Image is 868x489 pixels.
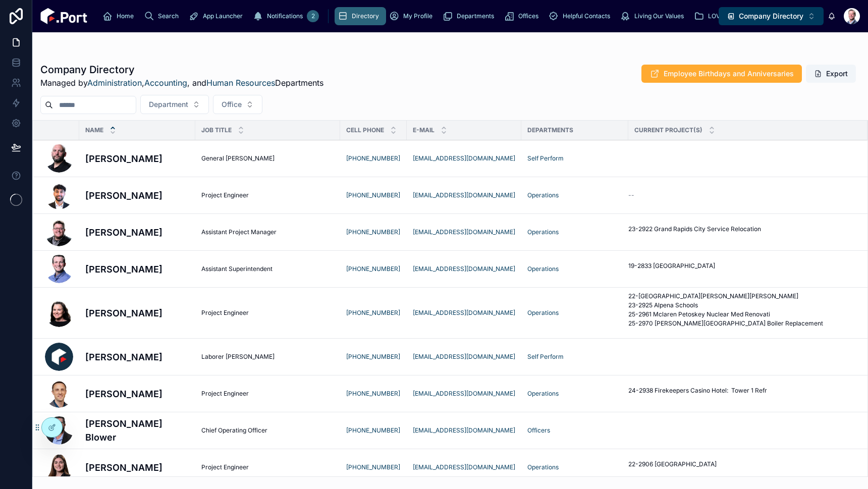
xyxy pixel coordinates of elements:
[346,463,400,471] a: [PHONE_NUMBER]
[413,265,515,273] a: [EMAIL_ADDRESS][DOMAIN_NAME]
[201,309,334,317] a: Project Engineer
[527,353,564,361] a: Self Perform
[85,189,189,202] h4: [PERSON_NAME]
[222,99,242,110] span: Office
[628,292,855,334] a: 22-[GEOGRAPHIC_DATA][PERSON_NAME][PERSON_NAME] 23-2925 Alpena Schools25-2961 Mclaren Petoskey Nuc...
[144,78,187,88] a: Accounting
[413,426,515,434] a: [EMAIL_ADDRESS][DOMAIN_NAME]
[527,353,622,361] a: Self Perform
[201,463,334,471] a: Project Engineer
[85,350,189,364] a: [PERSON_NAME]
[527,390,559,398] a: Operations
[628,261,855,277] a: 19-2833 [GEOGRAPHIC_DATA]
[413,390,515,397] a: [EMAIL_ADDRESS][DOMAIN_NAME]
[352,12,379,20] span: Directory
[201,426,267,434] span: Chief Operating Officer
[527,154,564,162] a: Self Perform
[413,126,435,134] span: E-Mail
[201,309,249,317] span: Project Engineer
[346,191,400,199] a: [PHONE_NUMBER]
[201,191,334,199] a: Project Engineer
[346,309,400,316] a: [PHONE_NUMBER]
[628,191,855,199] a: --
[85,417,189,444] h4: [PERSON_NAME] Blower
[346,228,401,236] a: [PHONE_NUMBER]
[346,228,400,236] a: [PHONE_NUMBER]
[413,154,515,162] a: [EMAIL_ADDRESS][DOMAIN_NAME]
[527,265,559,273] span: Operations
[708,12,740,20] span: LOV Admin
[346,154,401,162] a: [PHONE_NUMBER]
[628,386,767,395] p: 24-2938 Firekeepers Casino Hotel: Tower 1 Refr
[691,7,760,25] a: LOV Admin
[413,353,515,361] a: [EMAIL_ADDRESS][DOMAIN_NAME]
[527,426,622,434] a: Officers
[628,460,855,475] a: 22-2906 [GEOGRAPHIC_DATA]
[85,226,189,239] a: [PERSON_NAME]
[527,228,622,236] a: Operations
[413,463,515,471] a: [EMAIL_ADDRESS][DOMAIN_NAME]
[40,63,323,77] h1: Company Directory
[628,225,855,240] a: 23-2922 Grand Rapids City Service Relocation
[346,265,400,273] a: [PHONE_NUMBER]
[201,353,334,361] a: Laborer [PERSON_NAME]
[527,309,622,317] a: Operations
[346,426,400,434] a: [PHONE_NUMBER]
[527,265,622,273] a: Operations
[527,426,550,434] span: Officers
[518,12,538,20] span: Offices
[719,7,824,25] button: Select Button
[739,11,803,21] span: Company Directory
[527,228,559,236] a: Operations
[346,463,401,471] a: [PHONE_NUMBER]
[527,191,559,199] a: Operations
[201,390,334,398] a: Project Engineer
[413,228,515,236] a: [EMAIL_ADDRESS][DOMAIN_NAME]
[413,191,515,199] a: [EMAIL_ADDRESS][DOMAIN_NAME]
[641,65,802,83] button: Employee Birthdays and Anniversaries
[527,390,622,398] a: Operations
[440,7,501,25] a: Departments
[527,463,559,471] span: Operations
[346,426,401,434] a: [PHONE_NUMBER]
[628,292,855,328] p: 22-[GEOGRAPHIC_DATA][PERSON_NAME][PERSON_NAME] 23-2925 Alpena Schools 25-2961 Mclaren Petoskey Nu...
[335,7,386,25] a: Directory
[346,353,400,360] a: [PHONE_NUMBER]
[213,95,262,114] button: Select Button
[201,228,334,236] a: Assistant Project Manager
[628,460,717,469] p: 22-2906 [GEOGRAPHIC_DATA]
[201,353,275,361] span: Laborer [PERSON_NAME]
[201,426,334,434] a: Chief Operating Officer
[346,309,401,317] a: [PHONE_NUMBER]
[413,426,515,434] a: [EMAIL_ADDRESS][DOMAIN_NAME]
[85,461,189,474] a: [PERSON_NAME]
[413,463,515,471] a: [EMAIL_ADDRESS][DOMAIN_NAME]
[40,8,87,24] img: App logo
[346,265,401,273] a: [PHONE_NUMBER]
[85,306,189,320] a: [PERSON_NAME]
[628,261,715,270] p: 19-2833 [GEOGRAPHIC_DATA]
[250,7,322,25] a: Notifications2
[806,65,856,83] button: Export
[85,262,189,276] a: [PERSON_NAME]
[85,152,189,166] h4: [PERSON_NAME]
[140,95,209,114] button: Select Button
[457,12,494,20] span: Departments
[201,154,334,162] a: General [PERSON_NAME]
[634,126,702,134] span: Current Project(s)
[87,78,142,88] a: Administration
[634,12,684,20] span: Living Our Values
[206,78,275,88] a: Human Resources
[413,309,515,316] a: [EMAIL_ADDRESS][DOMAIN_NAME]
[201,265,334,273] a: Assistant Superintendent
[85,387,189,401] a: [PERSON_NAME]
[527,309,559,317] a: Operations
[141,7,186,25] a: Search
